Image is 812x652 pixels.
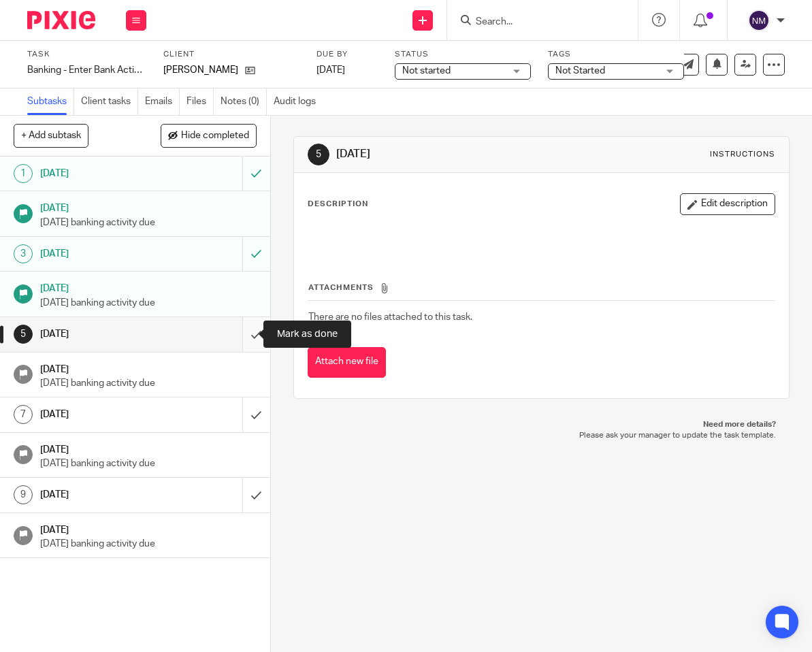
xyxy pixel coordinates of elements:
[316,49,378,60] label: Due by
[308,144,329,165] div: 5
[221,88,267,115] a: Notes (0)
[308,312,472,322] span: There are no files attached to this task.
[81,88,138,115] a: Client tasks
[163,49,299,60] label: Client
[308,284,374,291] span: Attachments
[40,537,257,551] p: [DATE] banking activity due
[163,63,238,77] p: [PERSON_NAME]
[145,88,180,115] a: Emails
[40,520,257,537] h1: [DATE]
[40,163,166,184] h1: [DATE]
[14,124,88,147] button: + Add subtask
[307,430,776,441] p: Please ask your manager to update the task template.
[710,149,775,160] div: Instructions
[14,485,33,504] div: 9
[40,296,257,310] p: [DATE] banking activity due
[40,404,166,425] h1: [DATE]
[40,457,257,470] p: [DATE] banking activity due
[40,359,257,376] h1: [DATE]
[474,16,597,29] input: Search
[40,198,257,215] h1: [DATE]
[14,405,33,424] div: 7
[555,66,605,76] span: Not Started
[40,244,166,264] h1: [DATE]
[680,193,775,215] button: Edit description
[27,11,95,29] img: Pixie
[27,88,74,115] a: Subtasks
[181,131,249,142] span: Hide completed
[14,325,33,344] div: 5
[395,49,531,60] label: Status
[40,278,257,295] h1: [DATE]
[548,49,684,60] label: Tags
[316,65,345,75] span: [DATE]
[27,63,146,77] div: Banking - Enter Bank Activity - week 38
[402,66,451,76] span: Not started
[40,216,257,229] p: [DATE] banking activity due
[308,347,386,378] button: Attach new file
[186,88,214,115] a: Files
[40,376,257,390] p: [DATE] banking activity due
[14,244,33,263] div: 3
[40,485,166,505] h1: [DATE]
[161,124,257,147] button: Hide completed
[307,419,776,430] p: Need more details?
[336,147,570,161] h1: [DATE]
[40,440,257,457] h1: [DATE]
[14,164,33,183] div: 1
[27,49,146,60] label: Task
[274,88,323,115] a: Audit logs
[308,199,368,210] p: Description
[748,10,770,31] img: svg%3E
[40,324,166,344] h1: [DATE]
